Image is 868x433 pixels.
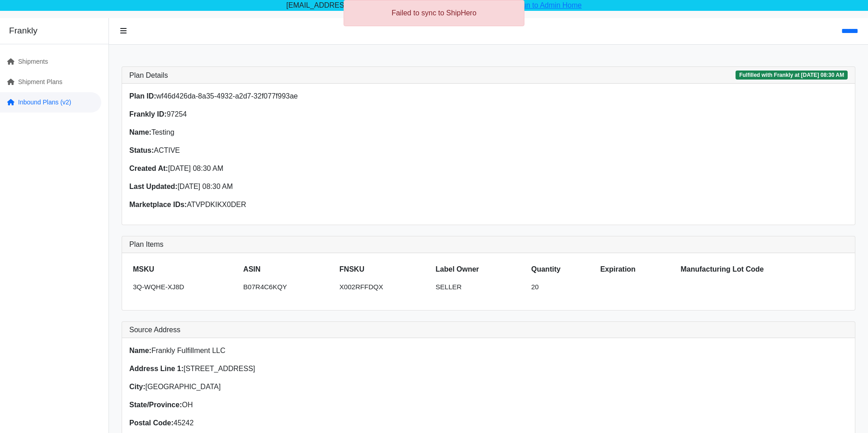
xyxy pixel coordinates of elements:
a: Retun to Admin Home [511,1,582,9]
p: [GEOGRAPHIC_DATA] [129,381,483,392]
strong: Plan ID: [129,92,156,100]
p: Testing [129,127,483,138]
td: 3Q-WQHE-XJ8D [129,278,240,296]
th: MSKU [129,260,240,278]
strong: Name: [129,128,151,136]
h3: Source Address [129,325,848,334]
strong: State/Province: [129,401,182,409]
th: Manufacturing Lot Code [677,260,848,278]
td: SELLER [432,278,528,296]
th: FNSKU [336,260,432,278]
p: [DATE] 08:30 AM [129,181,483,192]
strong: Address Line 1: [129,365,184,372]
td: X002RFFDQX [336,278,432,296]
strong: Frankly ID: [129,110,167,118]
h3: Plan Details [129,71,168,80]
strong: City: [129,383,146,391]
th: ASIN [240,260,336,278]
strong: Status: [129,146,154,154]
th: Quantity [528,260,597,278]
td: 20 [528,278,597,296]
td: B07R4C6KQY [240,278,336,296]
p: OH [129,400,483,410]
strong: Marketplace IDs: [129,201,187,208]
strong: Created At: [129,165,168,172]
p: [DATE] 08:30 AM [129,163,483,174]
p: [STREET_ADDRESS] [129,363,483,374]
h3: Plan Items [129,240,848,249]
p: ATVPDKIKX0DER [129,199,483,210]
p: wf46d426da-8a35-4932-a2d7-32f077f993ae [129,91,483,102]
p: Frankly Fulfillment LLC [129,345,483,356]
strong: Last Updated: [129,183,178,190]
span: Fulfilled with Frankly at [DATE] 08:30 AM [736,71,848,80]
p: ACTIVE [129,145,483,156]
strong: Name: [129,347,151,354]
p: 45242 [129,418,483,428]
th: Expiration [597,260,677,278]
p: 97254 [129,109,483,120]
strong: Postal Code: [129,419,174,427]
th: Label Owner [432,260,528,278]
